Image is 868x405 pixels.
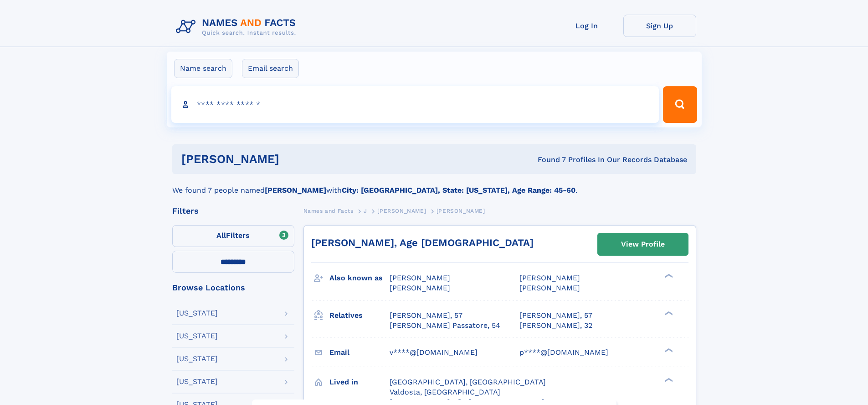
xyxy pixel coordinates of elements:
[519,284,580,292] span: [PERSON_NAME]
[303,205,354,216] a: Names and Facts
[663,273,673,279] div: ❯
[242,59,299,78] label: Email search
[663,310,673,316] div: ❯
[390,321,500,331] a: [PERSON_NAME] Passatore, 54
[329,308,390,323] h3: Relatives
[329,345,390,360] h3: Email
[519,310,592,321] a: [PERSON_NAME], 57
[519,274,580,282] span: [PERSON_NAME]
[390,378,546,386] span: [GEOGRAPHIC_DATA], [GEOGRAPHIC_DATA]
[176,378,218,385] div: [US_STATE]
[176,332,218,340] div: [US_STATE]
[377,208,426,214] span: [PERSON_NAME]
[598,233,688,255] a: View Profile
[342,186,575,195] b: City: [GEOGRAPHIC_DATA], State: [US_STATE], Age Range: 45-60
[390,388,500,396] span: Valdosta, [GEOGRAPHIC_DATA]
[172,15,303,39] img: Logo Names and Facts
[329,374,390,390] h3: Lived in
[621,234,665,255] div: View Profile
[216,231,226,240] span: All
[176,310,218,317] div: [US_STATE]
[171,86,659,123] input: search input
[172,284,294,292] div: Browse Locations
[390,284,450,292] span: [PERSON_NAME]
[377,205,426,216] a: [PERSON_NAME]
[311,237,534,248] a: [PERSON_NAME], Age [DEMOGRAPHIC_DATA]
[172,174,696,196] div: We found 7 people named with .
[364,208,367,214] span: J
[181,153,409,165] h1: [PERSON_NAME]
[550,15,623,37] a: Log In
[329,270,390,286] h3: Also known as
[265,186,326,195] b: [PERSON_NAME]
[390,310,462,321] a: [PERSON_NAME], 57
[364,205,367,216] a: J
[663,86,697,123] button: Search Button
[172,225,294,247] label: Filters
[519,321,592,331] a: [PERSON_NAME], 32
[172,207,294,215] div: Filters
[390,274,450,282] span: [PERSON_NAME]
[174,59,232,78] label: Name search
[408,155,687,165] div: Found 7 Profiles In Our Records Database
[437,208,485,214] span: [PERSON_NAME]
[176,355,218,363] div: [US_STATE]
[663,347,673,353] div: ❯
[663,377,673,383] div: ❯
[623,15,696,37] a: Sign Up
